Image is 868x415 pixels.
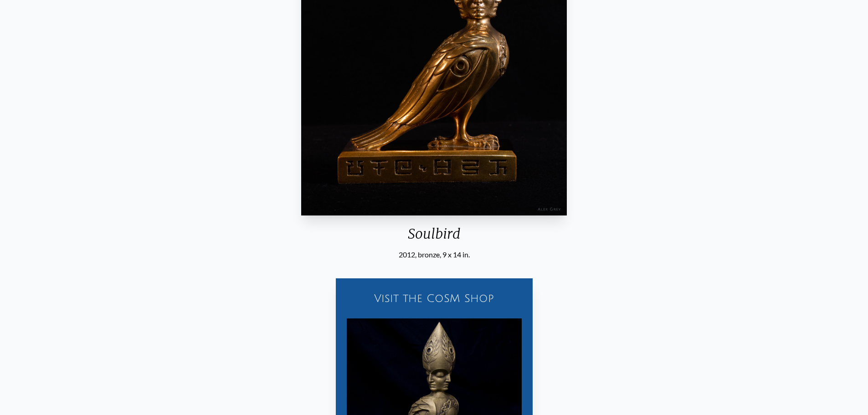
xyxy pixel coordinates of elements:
div: 2012, bronze, 9 x 14 in. [298,249,570,260]
div: Soulbird [298,225,570,249]
a: Visit the CoSM Shop [341,284,527,313]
